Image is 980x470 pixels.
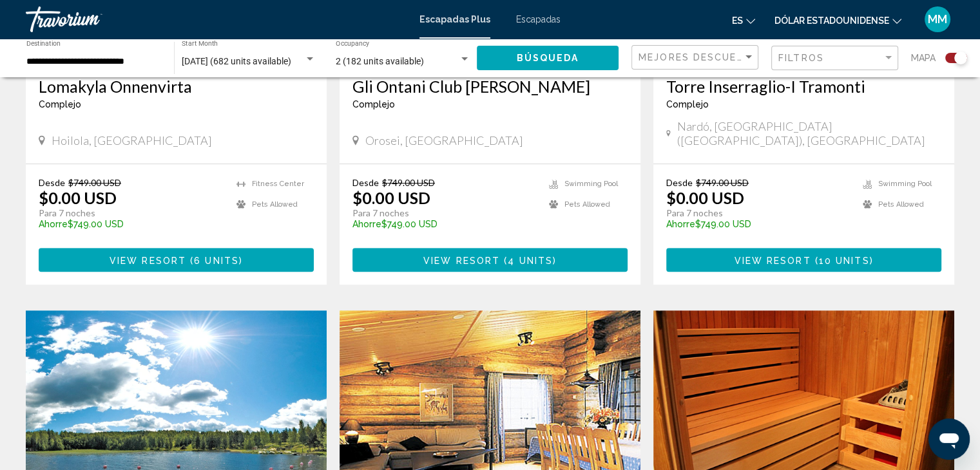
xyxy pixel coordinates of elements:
[39,219,224,229] p: $749.00 USD
[352,99,395,109] span: Complejo
[666,188,744,207] p: $0.00 USD
[39,248,314,272] button: View Resort(6 units)
[564,200,610,209] span: Pets Allowed
[928,418,970,460] iframe: Botó para iniciar la finstra de missatges
[110,255,186,265] span: View Resort
[39,207,224,219] p: Para 7 noches
[677,119,941,147] span: Nardó, [GEOGRAPHIC_DATA]([GEOGRAPHIC_DATA]), [GEOGRAPHIC_DATA]
[68,177,121,188] span: $749.00 USD
[352,177,379,188] span: Desde
[39,219,68,229] span: Ahorre
[182,56,291,66] span: [DATE] (682 units available)
[696,177,749,188] span: $749.00 USD
[39,99,81,109] span: Complejo
[734,255,811,265] span: View Resort
[477,46,619,70] button: Búsqueda
[508,255,553,265] span: 4 units
[26,6,407,32] a: Travorium
[352,188,430,207] p: $0.00 USD
[252,200,298,209] span: Pets Allowed
[419,14,490,24] a: Escapadas Plus
[352,219,381,229] span: Ahorre
[774,11,901,30] button: Cambiar moneda
[39,177,65,188] span: Desde
[666,99,709,109] span: Complejo
[252,180,304,188] span: Fitness Center
[771,45,898,71] button: Filter
[666,77,941,96] a: Torre Inserraglio-I Tramonti
[666,177,693,188] span: Desde
[911,49,936,67] span: Mapa
[352,207,536,219] p: Para 7 noches
[39,188,117,207] p: $0.00 USD
[423,255,500,265] span: View Resort
[52,133,212,147] span: Hoilola, [GEOGRAPHIC_DATA]
[666,219,850,229] p: $749.00 USD
[500,255,557,265] span: ( )
[564,180,618,188] span: Swimming Pool
[811,255,873,265] span: ( )
[186,255,243,265] span: ( )
[819,255,870,265] span: 10 units
[878,180,932,188] span: Swimming Pool
[194,255,239,265] span: 6 units
[352,77,628,96] a: Gli Ontani Club [PERSON_NAME]
[517,53,579,64] span: Búsqueda
[666,248,941,272] button: View Resort(10 units)
[778,53,824,63] span: Filtros
[352,219,536,229] p: $749.00 USD
[516,14,561,24] a: Escapadas
[382,177,435,188] span: $749.00 USD
[336,56,424,66] span: 2 (182 units available)
[732,11,755,30] button: Cambiar idioma
[666,219,695,229] span: Ahorre
[639,52,768,62] span: Mejores descuentos
[774,15,889,26] font: Dólar estadounidense
[921,6,954,33] button: Menú de usuario
[352,248,628,272] button: View Resort(4 units)
[666,207,850,219] p: Para 7 noches
[39,77,314,96] a: Lomakyla Onnenvirta
[928,12,947,26] font: MM
[365,133,523,147] span: Orosei, [GEOGRAPHIC_DATA]
[732,15,743,26] font: es
[878,200,924,209] span: Pets Allowed
[639,52,754,63] mat-select: Sort by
